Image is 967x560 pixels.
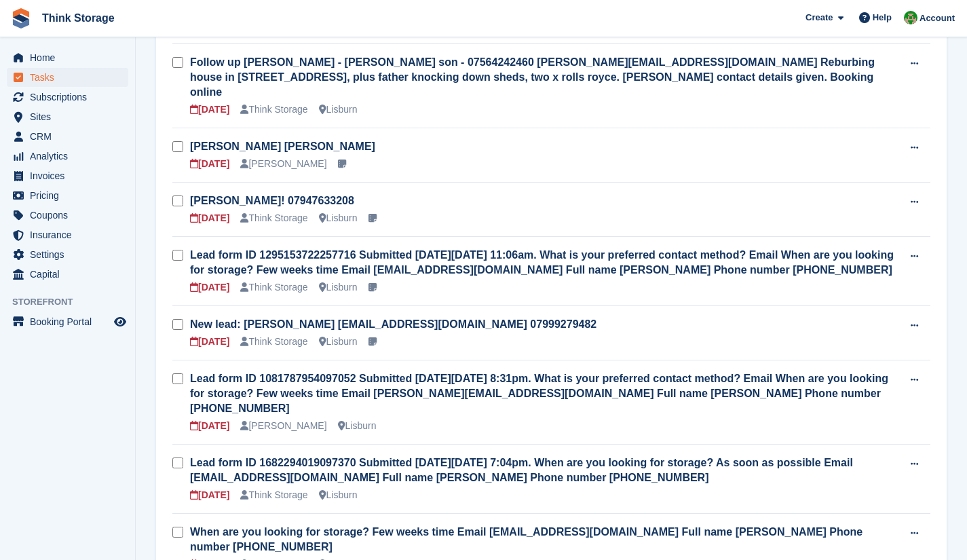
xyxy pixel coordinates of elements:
span: Subscriptions [30,88,111,107]
a: Think Storage [37,7,120,29]
div: Think Storage [240,211,307,225]
div: Lisburn [319,102,358,117]
div: Lisburn [319,488,358,502]
span: Insurance [30,225,111,244]
div: [DATE] [190,419,229,433]
div: Lisburn [319,335,358,349]
div: [DATE] [190,211,229,225]
a: menu [7,312,128,331]
a: menu [7,186,128,205]
span: Invoices [30,166,111,185]
div: [PERSON_NAME] [240,157,326,171]
span: Storefront [12,295,135,309]
span: Booking Portal [30,312,111,331]
img: Sarah Mackie [904,11,917,24]
span: Home [30,48,111,67]
span: Coupons [30,206,111,225]
span: Pricing [30,186,111,205]
span: Help [873,11,892,24]
a: Lead form ID 1295153722257716 Submitted [DATE][DATE] 11:06am. What is your preferred contact meth... [190,249,894,276]
a: Lead form ID 1682294019097370 Submitted [DATE][DATE] 7:04pm. When are you looking for storage? As... [190,457,853,483]
span: Settings [30,245,111,264]
a: menu [7,88,128,107]
a: [PERSON_NAME]! 07947633208 [190,195,354,206]
span: Tasks [30,68,111,87]
div: [PERSON_NAME] [240,419,326,433]
a: menu [7,48,128,67]
span: Capital [30,265,111,284]
a: Lead form ID 1081787954097052 Submitted [DATE][DATE] 8:31pm. What is your preferred contact metho... [190,373,888,414]
div: Lisburn [319,280,358,295]
a: Follow up [PERSON_NAME] - [PERSON_NAME] son - 07564242460 [PERSON_NAME][EMAIL_ADDRESS][DOMAIN_NAM... [190,56,875,98]
a: New lead: [PERSON_NAME] [EMAIL_ADDRESS][DOMAIN_NAME] 07999279482 [190,318,596,330]
div: [DATE] [190,102,229,117]
div: [DATE] [190,335,229,349]
div: [DATE] [190,280,229,295]
a: menu [7,225,128,244]
span: Create [805,11,833,24]
a: When are you looking for storage? Few weeks time Email [EMAIL_ADDRESS][DOMAIN_NAME] Full name [PE... [190,526,862,553]
div: [DATE] [190,488,229,502]
div: Lisburn [338,419,377,433]
a: menu [7,166,128,185]
a: menu [7,245,128,264]
img: stora-icon-8386f47178a22dfd0bd8f6a31ec36ba5ce8667c1dd55bd0f319d3a0aa187defe.svg [11,8,31,29]
a: menu [7,68,128,87]
div: Think Storage [240,335,307,349]
span: Account [919,12,955,25]
div: Think Storage [240,102,307,117]
div: Think Storage [240,488,307,502]
span: CRM [30,127,111,146]
a: menu [7,147,128,166]
div: Lisburn [319,211,358,225]
a: [PERSON_NAME] [PERSON_NAME] [190,141,375,152]
div: [DATE] [190,157,229,171]
span: Sites [30,107,111,126]
a: menu [7,107,128,126]
a: menu [7,206,128,225]
a: Preview store [112,314,128,330]
div: Think Storage [240,280,307,295]
span: Analytics [30,147,111,166]
a: menu [7,265,128,284]
a: menu [7,127,128,146]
